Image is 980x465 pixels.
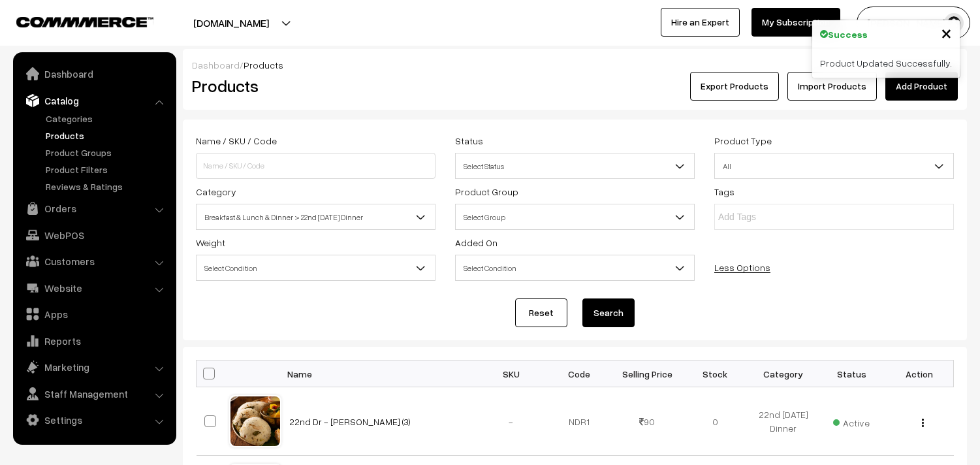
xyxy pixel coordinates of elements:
label: Product Type [714,134,772,148]
a: Settings [16,408,172,432]
img: COMMMERCE [16,17,153,27]
a: Categories [42,112,172,125]
input: Name / SKU / Code [196,153,435,179]
button: [DOMAIN_NAME] [148,7,315,39]
div: Product Updated Successfully. [812,48,960,78]
span: Breakfast & Lunch & Dinner > 22nd Friday Dinner [197,206,435,229]
a: WebPOS [16,223,172,247]
td: 90 [613,387,681,456]
th: Name [281,361,477,387]
button: Close [941,23,952,42]
th: Selling Price [613,361,681,387]
span: Select Group [455,204,695,230]
a: Marketing [16,355,172,379]
a: COMMMERCE [16,13,131,29]
label: Tags [714,185,735,199]
td: NDR1 [545,387,613,456]
span: All [714,153,954,179]
a: Customers [16,249,172,273]
span: Select Condition [455,255,695,281]
img: user [944,13,964,33]
div: / [192,58,958,72]
a: Dashboard [192,59,240,71]
button: Export Products [690,72,779,101]
input: Add Tags [718,210,832,224]
a: Import Products [787,72,877,101]
a: Apps [16,302,172,326]
span: Select Status [455,153,695,179]
a: 22nd Dr - [PERSON_NAME] (3) [289,416,411,427]
th: Category [750,361,817,387]
a: Staff Management [16,382,172,406]
button: [PERSON_NAME] s… [857,7,970,39]
strong: Success [828,27,868,41]
a: Reset [515,298,567,327]
a: Catalog [16,89,172,112]
a: Reviews & Ratings [42,180,172,193]
label: Product Group [455,185,518,199]
label: Category [196,185,236,199]
a: Products [42,129,172,142]
label: Status [455,134,483,148]
th: SKU [477,361,545,387]
label: Weight [196,236,225,249]
td: 22nd [DATE] Dinner [750,387,817,456]
th: Status [817,361,885,387]
td: - [477,387,545,456]
span: Active [833,413,870,430]
img: Menu [922,419,924,427]
a: Product Groups [42,146,172,159]
label: Added On [455,236,498,249]
th: Action [885,361,953,387]
td: 0 [681,387,749,456]
span: Breakfast & Lunch & Dinner > 22nd Friday Dinner [196,204,435,230]
a: Reports [16,329,172,353]
a: Dashboard [16,62,172,86]
span: Select Condition [197,257,435,280]
span: Select Condition [456,257,694,280]
span: Select Status [456,155,694,178]
a: My Subscription [751,8,840,37]
a: Product Filters [42,163,172,176]
th: Code [545,361,613,387]
th: Stock [681,361,749,387]
label: Name / SKU / Code [196,134,277,148]
span: All [715,155,953,178]
h2: Products [192,76,434,96]
a: Hire an Expert [661,8,740,37]
button: Search [582,298,635,327]
span: Select Condition [196,255,435,281]
a: Website [16,276,172,300]
a: Orders [16,197,172,220]
a: Less Options [714,262,770,273]
span: × [941,20,952,44]
span: Products [244,59,283,71]
span: Select Group [456,206,694,229]
a: Add Product [885,72,958,101]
